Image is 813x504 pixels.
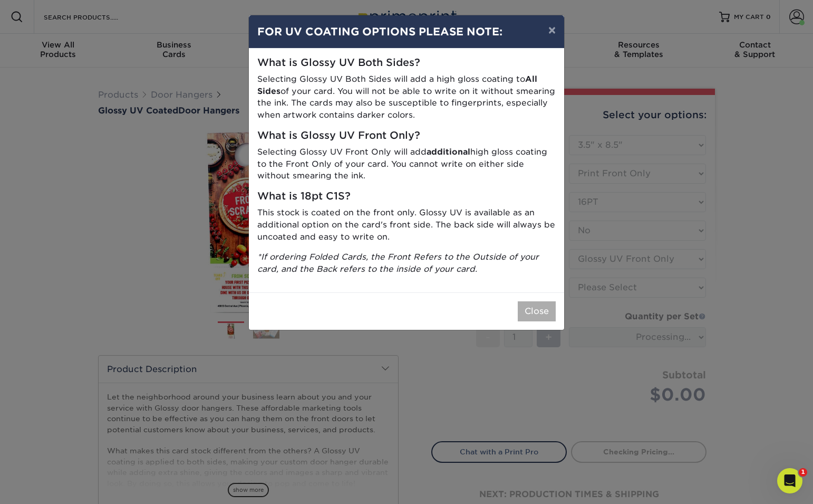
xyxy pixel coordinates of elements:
[257,146,556,182] p: Selecting Glossy UV Front Only will add high gloss coating to the Front Only of your card. You ca...
[257,191,556,203] h5: What is 18pt C1S?
[257,57,556,69] h5: What is Glossy UV Both Sides?
[777,468,802,493] iframe: Intercom live chat
[257,73,556,121] p: Selecting Glossy UV Both Sides will add a high gloss coating to of your card. You will not be abl...
[257,24,556,40] h4: FOR UV COATING OPTIONS PLEASE NOTE:
[257,252,539,274] i: *If ordering Folded Cards, the Front Refers to the Outside of your card, and the Back refers to t...
[518,301,556,321] button: Close
[540,15,564,45] button: ×
[427,147,470,157] strong: additional
[257,130,556,142] h5: What is Glossy UV Front Only?
[257,74,537,96] strong: All Sides
[799,468,807,477] span: 1
[257,207,556,243] p: This stock is coated on the front only. Glossy UV is available as an additional option on the car...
